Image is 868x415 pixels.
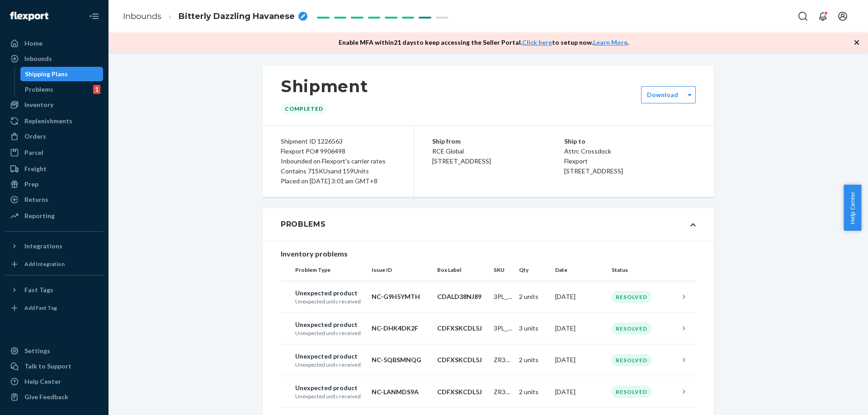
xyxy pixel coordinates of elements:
[372,387,430,396] p: NC-LANMDS9A
[515,344,552,376] td: 2 units
[295,383,364,392] p: Unexpected product
[281,103,327,114] div: Completed
[24,285,53,294] div: Fast Tags
[10,12,48,21] img: Flexport logo
[5,344,103,358] a: Settings
[281,176,396,186] div: Placed on [DATE] 3:01 am GMT+8
[794,7,812,25] button: Open Search Box
[490,281,515,312] td: 3PL_ZR4990_A_Night_Men_EDP_1x_100ML
[20,82,104,97] a: Problems1
[85,7,103,25] button: Close Navigation
[564,136,696,146] p: Ship to
[552,281,608,312] td: [DATE]
[24,260,65,268] div: Add Integration
[24,100,53,109] div: Inventory
[437,387,486,396] p: CDFXSKCDL5J
[24,242,62,251] div: Integrations
[612,322,651,335] div: Resolved
[295,361,364,368] p: Unexpected units received
[844,185,861,231] button: Help Center
[612,354,651,366] div: Resolved
[281,77,368,96] h1: Shipment
[339,38,629,47] p: Enable MFA within 21 days to keep accessing the Seller Portal. to setup now. .
[490,376,515,408] td: ZR3590_Bold_Blossom_EDP_1x_100ML
[5,283,103,297] button: Fast Tags
[24,346,50,355] div: Settings
[5,192,103,207] a: Returns
[368,259,434,281] th: Issue ID
[612,386,651,398] div: Resolved
[834,7,852,25] button: Open account menu
[295,298,364,305] p: Unexpected units received
[814,7,832,25] button: Open notifications
[437,355,486,364] p: CDFXSKCDL5J
[564,156,696,166] p: Flexport
[281,219,326,230] div: Problems
[437,292,486,301] p: CDALD38NJ89
[5,114,103,128] a: Replenishments
[5,36,103,51] a: Home
[24,39,42,48] div: Home
[564,146,696,156] p: Attn: Crossdock
[25,70,68,79] div: Shipping Plans
[5,177,103,191] a: Prep
[24,377,61,386] div: Help Center
[5,390,103,404] button: Give Feedback
[281,146,396,156] div: Flexport PO# 9906498
[295,392,364,400] p: Unexpected units received
[515,376,552,408] td: 2 units
[432,136,564,146] p: Ship from
[5,145,103,160] a: Parcel
[647,90,678,99] label: Download
[281,156,396,166] div: Inbounded on Flexport's carrier rates
[5,51,103,66] a: Inbounds
[93,85,100,94] div: 1
[295,352,364,361] p: Unexpected product
[5,129,103,144] a: Orders
[552,312,608,344] td: [DATE]
[5,374,103,389] a: Help Center
[5,257,103,271] a: Add Integration
[5,162,103,176] a: Freight
[5,98,103,112] a: Inventory
[552,376,608,408] td: [DATE]
[281,248,696,259] div: Inventory problems
[24,117,72,126] div: Replenishments
[295,329,364,337] p: Unexpected units received
[593,38,627,46] a: Learn More
[24,392,68,401] div: Give Feedback
[552,259,608,281] th: Date
[281,166,396,176] div: Contains 71 SKUs and 159 Units
[25,85,53,94] div: Problems
[608,259,676,281] th: Status
[295,320,364,329] p: Unexpected product
[5,239,103,253] button: Integrations
[552,344,608,376] td: [DATE]
[24,362,71,371] div: Talk to Support
[490,312,515,344] td: 3PL_ZR2290_ManBlueTemptationEDP_1x_60ML
[434,259,490,281] th: Box Label
[612,291,651,303] div: Resolved
[432,147,491,165] span: RCE Global [STREET_ADDRESS]
[5,359,103,373] a: Talk to Support
[564,167,623,175] span: [STREET_ADDRESS]
[515,259,552,281] th: Qty
[372,292,430,301] p: NC-G9H5YMTH
[24,195,48,204] div: Returns
[490,259,515,281] th: SKU
[24,211,55,220] div: Reporting
[24,132,46,141] div: Orders
[522,38,552,46] a: Click here
[490,344,515,376] td: ZR3590_Sunlight_Bouquet_EDP_1x_100ML
[515,312,552,344] td: 3 units
[116,3,315,30] ol: breadcrumbs
[24,54,52,63] div: Inbounds
[437,324,486,333] p: CDFXSKCDL5J
[24,180,38,189] div: Prep
[179,11,295,23] span: Bitterly Dazzling Havanese
[515,281,552,312] td: 2 units
[5,301,103,315] a: Add Fast Tag
[372,324,430,333] p: NC-DHK4DK2F
[24,164,47,173] div: Freight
